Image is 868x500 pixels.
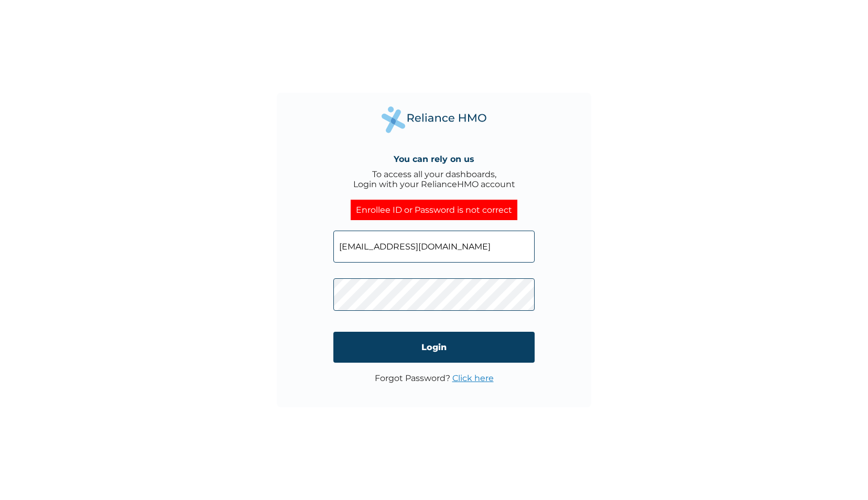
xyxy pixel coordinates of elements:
[452,373,494,383] a: Click here
[382,106,486,133] img: Reliance Health's Logo
[333,231,535,263] input: Email address or HMO ID
[353,169,515,189] div: To access all your dashboards, Login with your RelianceHMO account
[333,332,535,363] input: Login
[351,200,517,220] div: Enrollee ID or Password is not correct
[375,373,494,383] p: Forgot Password?
[394,154,474,164] h4: You can rely on us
